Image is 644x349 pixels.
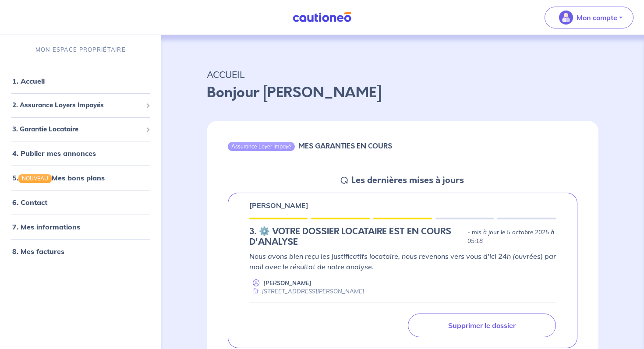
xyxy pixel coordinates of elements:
a: 4. Publier mes annonces [12,149,96,158]
span: 3. Garantie Locataire [12,124,142,134]
a: 8. Mes factures [12,247,64,256]
div: [STREET_ADDRESS][PERSON_NAME] [249,287,364,296]
div: Assurance Loyer Impayé [228,142,295,151]
a: 7. Mes informations [12,222,80,231]
div: 3. Garantie Locataire [4,121,158,138]
div: 7. Mes informations [4,218,158,236]
p: Nous avons bien reçu les justificatifs locataire, nous revenons vers vous d'ici 24h (ouvrées) par... [249,251,556,272]
h6: MES GARANTIES EN COURS [298,142,392,150]
p: MON ESPACE PROPRIÉTAIRE [35,46,126,54]
div: 8. Mes factures [4,243,158,260]
p: Mon compte [577,12,617,23]
div: 1. Accueil [4,72,158,90]
div: 5.NOUVEAUMes bons plans [4,169,158,187]
p: Bonjour [PERSON_NAME] [207,82,599,103]
p: - mis à jour le 5 octobre 2025 à 05:18 [467,228,556,246]
div: 6. Contact [4,194,158,211]
a: 5.NOUVEAUMes bons plans [12,173,105,182]
div: state: DOCUMENTS-TO-EVALUATE, Context: NEW,CHOOSE-CERTIFICATE,ALONE,LESSOR-DOCUMENTS [249,226,556,247]
div: 2. Assurance Loyers Impayés [4,97,158,114]
p: [PERSON_NAME] [263,279,311,287]
a: Supprimer le dossier [408,314,556,337]
div: 4. Publier mes annonces [4,145,158,162]
h5: Les dernières mises à jours [351,175,464,186]
p: Supprimer le dossier [448,321,516,330]
img: Cautioneo [289,12,355,23]
h5: 3.︎ ⚙️ VOTRE DOSSIER LOCATAIRE EST EN COURS D'ANALYSE [249,226,464,247]
p: ACCUEIL [207,67,599,82]
p: [PERSON_NAME] [249,200,308,211]
button: illu_account_valid_menu.svgMon compte [545,7,633,28]
a: 1. Accueil [12,77,45,85]
a: 6. Contact [12,198,47,207]
span: 2. Assurance Loyers Impayés [12,100,142,110]
img: illu_account_valid_menu.svg [559,11,573,25]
